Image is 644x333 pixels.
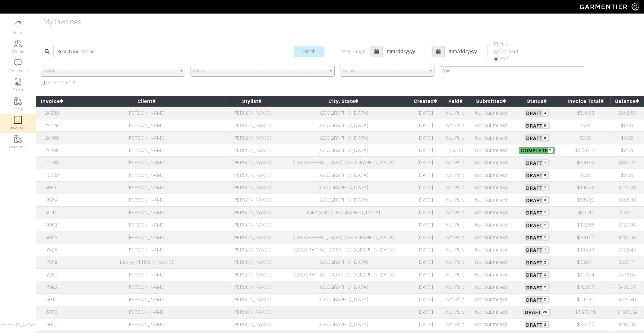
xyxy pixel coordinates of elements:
td: [PERSON_NAME] [68,281,226,293]
a: 7092 [46,285,57,290]
td: Not Paid [442,244,469,256]
img: clients-icon-6bae9207a08558b7cb47a8932f037763ab4055f8c8b6bfacd5dc20c3e0201464.png [14,40,22,47]
td: Not Submitted [469,132,513,144]
td: Not Submitted [469,169,513,181]
span: 2 [543,260,548,265]
a: 8674 [46,197,57,203]
td: [PERSON_NAME] [68,132,226,144]
td: [PERSON_NAME] [68,144,226,156]
td: $287.55 [611,318,644,331]
label: Date Range: [340,48,367,55]
a: 10350 [45,173,59,178]
td: $744.86 [611,294,644,306]
td: Not Paid [442,132,469,144]
td: $0.00 [561,119,611,131]
label: Paid [499,41,509,48]
td: $336.71 [561,256,611,269]
td: [DATE] [409,244,442,256]
td: [GEOGRAPHIC_DATA] [278,194,409,206]
td: Sunnyvale [GEOGRAPHIC_DATA] [278,206,409,219]
a: 24168 [45,148,59,153]
input: Search for Invoice [53,46,287,57]
td: $0.00 [611,169,644,181]
img: comment-icon-a0a6a9ef722e966f86d9cbdc48e553b5cf19dbc54f86b18d962a5391bc8f6eb6.png [14,59,22,66]
td: [DATE] [442,144,469,156]
span: Complete [519,147,554,154]
a: 7595 [46,247,57,253]
span: 7 [543,297,548,302]
td: Not Submitted [469,281,513,293]
td: [DATE] [409,132,442,144]
span: Draft [525,122,550,129]
td: Not Paid [442,256,469,269]
td: $656.63 [611,107,644,119]
td: $200.55 [611,231,644,244]
td: [PERSON_NAME] [68,169,226,181]
td: Not Submitted [469,306,513,318]
span: Draft [525,246,550,254]
span: Draft [525,234,550,241]
td: [DATE] [409,281,442,293]
td: [PERSON_NAME] [226,294,278,306]
span: 3 [543,110,548,116]
td: $122.86 [611,219,644,231]
td: [PERSON_NAME] [226,194,278,206]
td: Not Paid [442,294,469,306]
span: 1 [543,235,548,240]
td: [PERSON_NAME] [226,169,278,181]
td: $686.30 [611,194,644,206]
span: 2 [543,322,548,327]
td: [DATE] [409,219,442,231]
td: [GEOGRAPHIC_DATA] [278,107,409,119]
input: Search [294,46,324,57]
td: [PERSON_NAME] [226,281,278,293]
td: Not Submitted [469,194,513,206]
td: $403.57 [561,281,611,293]
td: [PERSON_NAME] [68,194,226,206]
span: 0 [543,135,548,140]
td: $330.32 [611,157,644,169]
span: 20 [541,310,549,315]
h4: My Invoices [43,18,82,26]
td: [GEOGRAPHIC_DATA] [278,294,409,306]
td: [GEOGRAPHIC_DATA] [278,169,409,181]
td: [GEOGRAPHIC_DATA] [278,144,409,156]
a: Stylist [242,98,262,104]
td: $1,587.17 [561,144,611,156]
td: [GEOGRAPHIC_DATA] [278,132,409,144]
td: Not Submitted [469,157,513,169]
a: 7579 [46,260,57,265]
a: 8053 [46,235,57,240]
a: 6786 [46,310,57,315]
td: [DATE] [409,256,442,269]
td: [PERSON_NAME] [68,206,226,219]
span: 1 [543,185,548,190]
td: Not Submitted [469,269,513,281]
td: [PERSON_NAME] [68,119,226,131]
td: [PERSON_NAME] [68,306,226,318]
a: 8995 [46,185,57,190]
span: Draft [525,159,550,166]
td: Not Paid [442,318,469,331]
td: Not Paid [442,269,469,281]
td: $200.55 [561,231,611,244]
a: 6647 [46,322,57,327]
img: garments-icon-b7da505a4dc4fd61783c78ac3ca0ef83fa9d6f193b1c9dc38574b1d14d53ca28.png [14,135,22,143]
a: Invoice [41,98,63,104]
img: gear-icon-white-bd11855cb880d31180b6d7d6211b90ccbf57a29d726f0c71d8c61bd08dd39cc2.png [632,3,639,11]
img: orders-icon-0abe47150d42831381b5fb84f609e132dff9fe21cb692f30cb5eec754e2cba89.png [14,116,22,124]
td: Not Paid [442,306,469,318]
td: Not Submitted [469,294,513,306]
td: $0.00 [561,132,611,144]
span: Draft [525,321,550,328]
td: [DATE] [409,294,442,306]
span: Draft [525,259,550,266]
img: reminder-icon-8004d30b9f0a5d33ae49ab947aed9ed385cf756f9e5892f1edd6e32f2345188e.png [14,78,22,85]
td: [DATE] [409,181,442,194]
span: Stylist [43,65,177,77]
td: [PERSON_NAME] [68,219,226,231]
td: [PERSON_NAME] [68,318,226,331]
a: Paid [448,98,463,104]
td: $1,970.59 [561,306,611,318]
a: 7262 [46,272,57,278]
